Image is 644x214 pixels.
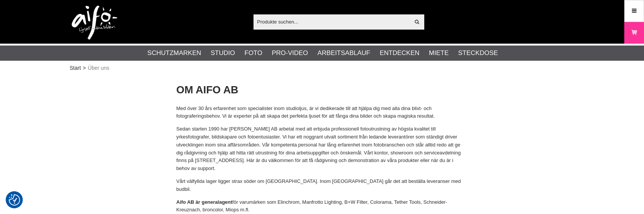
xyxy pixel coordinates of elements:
p: Med över 30 års erfarenhet som specialister inom studioljus, är vi dedikerade till att hjälpa dig... [176,105,468,121]
span: > [83,64,86,72]
a: Arbeitsablauf [318,48,370,58]
p: Sedan starten 1990 har [PERSON_NAME] AB arbetat med att erbjuda professionell fotoutrustning av h... [176,125,468,173]
input: Produkte suchen... [254,16,410,27]
strong: Aifo AB är generalagent [176,199,233,205]
a: Pro-Video [272,48,308,58]
button: Samtyckesinställningar [9,193,20,207]
a: Miete [429,48,449,58]
span: Über uns [88,64,109,72]
h1: OM AIFO AB [176,83,468,98]
img: Revisit consent button [9,194,20,206]
a: Studio [211,48,235,58]
a: Steckdose [458,48,498,58]
p: Vårt välfyllda lager ligger strax söder om [GEOGRAPHIC_DATA]. Inom [GEOGRAPHIC_DATA] går det att ... [176,178,468,194]
a: Schutzmarken [147,48,201,58]
a: Entdecken [379,48,419,58]
a: Start [70,64,81,72]
img: logo.png [72,6,117,40]
a: Foto [244,48,262,58]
